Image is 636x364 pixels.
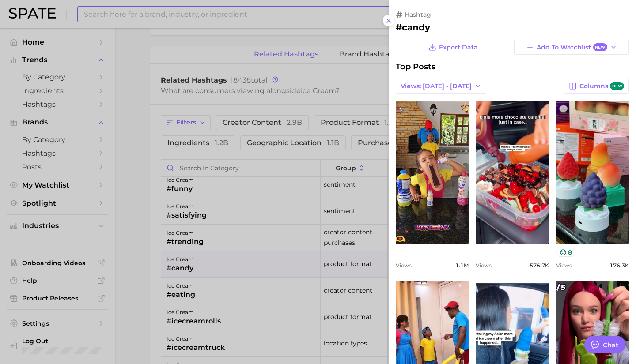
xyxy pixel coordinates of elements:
[396,262,412,269] span: Views
[530,262,549,269] span: 576.7k
[396,79,486,94] button: Views: [DATE] - [DATE]
[564,79,629,94] button: Columnsnew
[405,11,431,19] span: hashtag
[476,262,492,269] span: Views
[556,262,572,269] span: Views
[439,44,478,51] span: Export Data
[537,43,607,52] span: Add to Watchlist
[426,40,480,55] button: Export Data
[401,83,472,90] span: Views: [DATE] - [DATE]
[455,262,469,269] span: 1.1m
[609,262,629,269] span: 176.3k
[396,22,629,33] h2: #candy
[593,43,607,52] span: New
[514,40,629,55] button: Add to WatchlistNew
[610,82,624,90] span: new
[579,82,624,90] span: Columns
[396,62,435,71] span: Top Posts
[556,248,576,257] button: 8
